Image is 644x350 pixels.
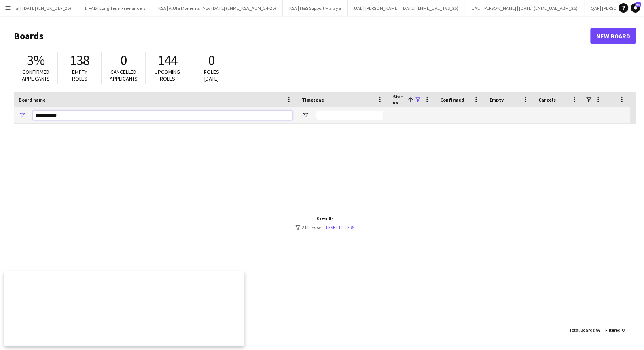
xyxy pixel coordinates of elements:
span: 144 [157,52,178,69]
span: Empty [489,97,504,103]
div: : [569,322,600,338]
button: Open Filter Menu [19,112,26,119]
span: Cancelled applicants [110,68,138,82]
div: : [605,322,624,338]
a: Reset filters [326,224,354,230]
iframe: Popup CTA [4,271,244,346]
div: 2 filters set [295,224,354,230]
button: KSA | H&S Support Maraya [283,0,348,16]
span: 0 [120,52,127,69]
button: KSA | AlUla Moments | Nov [DATE] (LNME_KSA_AUM_24-25) [152,0,283,16]
div: 0 results [295,215,354,221]
button: UAE | [PERSON_NAME] | [DATE] (LNME_UAE_ABM_25) [465,0,584,16]
span: 0 [208,52,215,69]
button: UAE | [PERSON_NAME] | [DATE] (LNME_UAE_TVS_25) [348,0,465,16]
span: Empty roles [72,68,87,82]
button: Open Filter Menu [302,112,309,119]
a: 94 [631,3,640,13]
span: Board name [19,97,45,103]
span: Upcoming roles [155,68,180,82]
a: New Board [590,28,636,44]
span: Confirmed [440,97,464,103]
span: 0 [622,327,624,333]
h1: Boards [14,30,590,42]
span: Confirmed applicants [22,68,50,82]
span: Cancels [538,97,556,103]
span: Filtered [605,327,621,333]
span: Total Boards [569,327,595,333]
input: Board name Filter Input [33,111,292,120]
span: 98 [596,327,600,333]
span: Roles [DATE] [204,68,219,82]
input: Timezone Filter Input [316,111,383,120]
button: 1. FAB | Long Term Freelancers [78,0,152,16]
span: Status [393,94,405,105]
span: 94 [635,2,641,7]
span: 3% [27,52,45,69]
span: Timezone [302,97,324,103]
span: 138 [70,52,90,69]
